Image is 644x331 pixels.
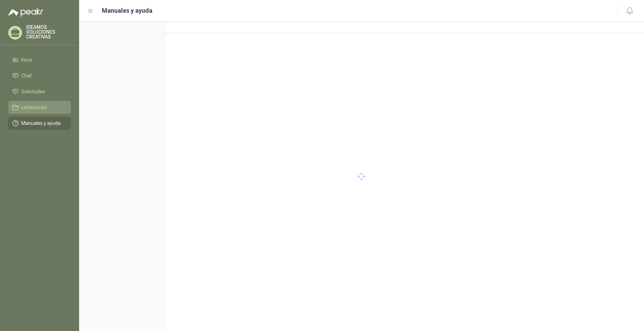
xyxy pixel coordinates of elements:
[26,25,71,39] p: IDEAMOS SOLUCIONES CREATIVAS
[8,117,71,130] a: Manuales y ayuda
[21,88,45,95] span: Solicitudes
[8,101,71,114] a: Licitaciones
[8,85,71,98] a: Solicitudes
[8,8,43,17] img: Logo peakr
[21,56,32,64] span: Inicio
[21,104,47,111] span: Licitaciones
[8,53,71,66] a: Inicio
[8,69,71,82] a: Chat
[102,6,152,15] h1: Manuales y ayuda
[21,72,32,79] span: Chat
[21,119,61,127] span: Manuales y ayuda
